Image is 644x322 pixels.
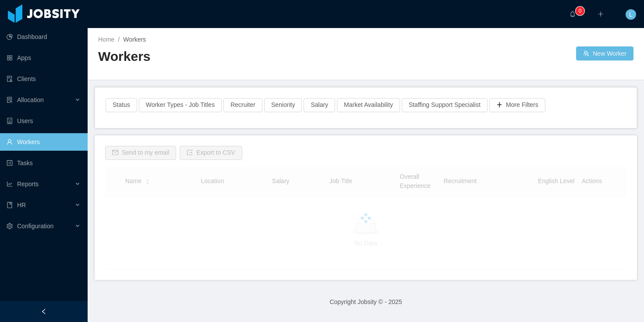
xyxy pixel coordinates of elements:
[88,287,644,317] footer: Copyright Jobsity © - 2025
[7,133,81,151] a: icon: userWorkers
[629,9,633,20] span: L
[123,36,146,43] span: Workers
[98,48,366,66] h2: Workers
[402,98,488,112] button: Staffing Support Specialist
[17,96,44,103] span: Allocation
[264,98,302,112] button: Seniority
[106,98,137,112] button: Status
[570,11,576,17] i: icon: bell
[139,98,222,112] button: Worker Types - Job Titles
[223,98,262,112] button: Recruiter
[98,36,114,43] a: Home
[7,223,13,229] i: icon: setting
[7,28,81,46] a: icon: pie-chartDashboard
[7,49,81,67] a: icon: appstoreApps
[7,181,13,187] i: icon: line-chart
[17,180,39,188] span: Reports
[304,98,335,112] button: Salary
[7,202,13,208] i: icon: book
[489,98,545,112] button: icon: plusMore Filters
[576,7,584,15] sup: 0
[7,97,13,103] i: icon: solution
[7,70,81,88] a: icon: auditClients
[17,202,26,209] span: HR
[576,46,633,60] button: icon: usergroup-addNew Worker
[598,11,604,17] i: icon: plus
[337,98,400,112] button: Market Availability
[7,112,81,130] a: icon: robotUsers
[17,223,53,230] span: Configuration
[118,36,120,43] span: /
[7,154,81,172] a: icon: profileTasks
